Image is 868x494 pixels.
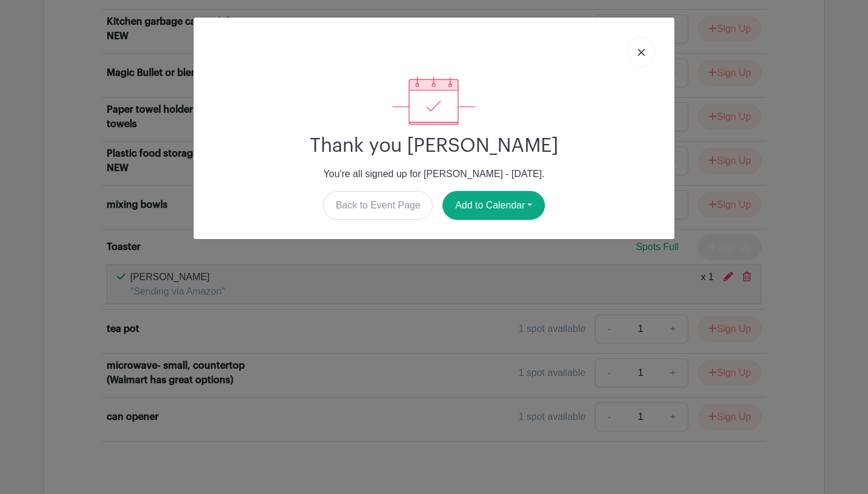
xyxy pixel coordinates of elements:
[203,167,665,181] p: You're all signed up for [PERSON_NAME] - [DATE].
[638,49,645,56] img: close_button-5f87c8562297e5c2d7936805f587ecaba9071eb48480494691a3f1689db116b3.svg
[442,191,545,220] button: Add to Calendar
[323,191,433,220] a: Back to Event Page
[203,134,665,157] h2: Thank you [PERSON_NAME]
[392,77,476,125] img: signup_complete-c468d5dda3e2740ee63a24cb0ba0d3ce5d8a4ecd24259e683200fb1569d990c8.svg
